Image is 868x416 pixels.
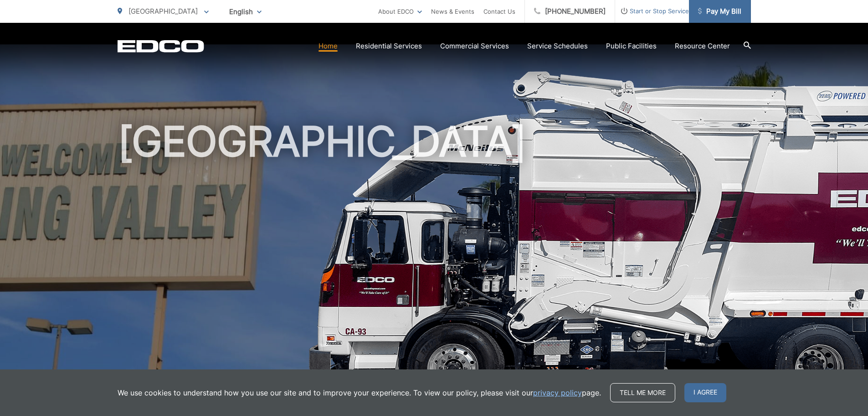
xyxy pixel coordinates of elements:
a: Home [318,41,338,52]
a: Tell me more [610,383,675,402]
a: Contact Us [483,6,515,17]
a: Residential Services [356,41,422,52]
a: About EDCO [378,6,422,17]
h1: [GEOGRAPHIC_DATA] [118,119,751,408]
span: I agree [684,383,726,402]
span: English [222,4,268,20]
a: Commercial Services [440,41,509,52]
a: Public Facilities [606,41,657,52]
a: Resource Center [675,41,730,52]
span: Pay My Bill [698,6,741,17]
span: [GEOGRAPHIC_DATA] [128,7,198,16]
a: News & Events [431,6,474,17]
p: We use cookies to understand how you use our site and to improve your experience. To view our pol... [118,387,601,398]
a: Service Schedules [527,41,588,52]
a: privacy policy [533,387,582,398]
a: EDCD logo. Return to the homepage. [118,40,204,53]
